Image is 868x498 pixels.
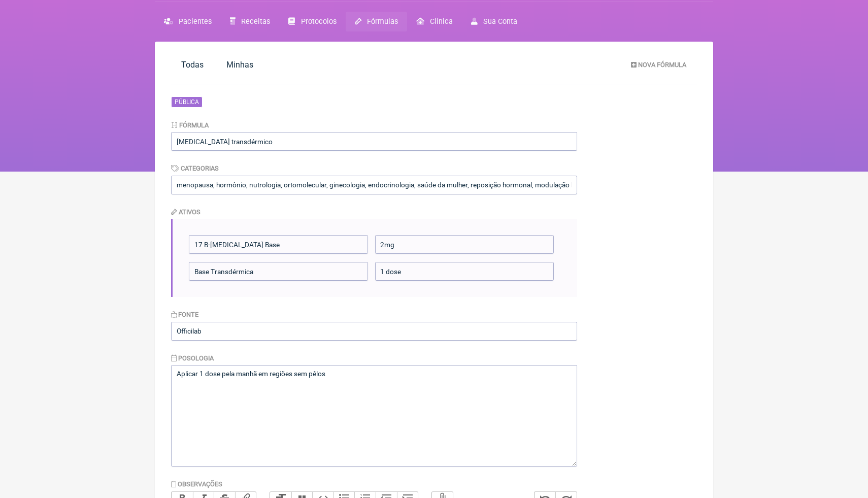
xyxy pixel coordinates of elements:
a: Nova Fórmula [623,56,694,73]
span: Fórmulas [367,17,398,26]
a: Fórmulas [346,12,407,31]
a: Clínica [407,12,462,31]
label: Categorias [171,164,219,172]
a: Todas [171,54,214,76]
label: Ativos [171,208,201,216]
span: Protocolos [301,17,337,26]
span: Minhas [226,60,253,70]
span: Nova Fórmula [638,61,686,69]
input: Elixir da vida [171,132,577,151]
span: Todas [181,60,204,70]
input: milagroso [171,176,577,194]
span: Receitas [241,17,270,26]
a: Minhas [216,54,263,76]
label: Fonte [171,311,198,318]
a: Receitas [221,12,279,31]
a: Pacientes [155,12,221,31]
span: Pública [171,96,203,108]
span: Clínica [430,17,453,26]
input: Officilab, Analítica... [171,322,577,341]
a: Sua Conta [462,12,526,31]
span: Sua Conta [483,17,517,26]
label: Posologia [171,354,214,362]
label: Observações [171,480,222,488]
textarea: Aplicar 1 dose pela manhã em regiões sem pêlos [171,365,577,467]
a: Protocolos [279,12,345,31]
span: Pacientes [179,17,212,26]
label: Fórmula [171,121,209,129]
